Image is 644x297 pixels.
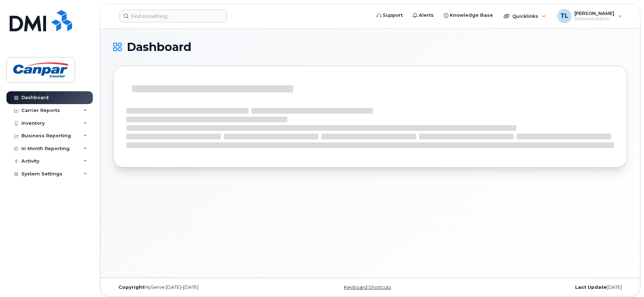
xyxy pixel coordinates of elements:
[456,285,627,290] div: [DATE]
[113,285,285,290] div: MyServe [DATE]–[DATE]
[127,42,191,52] span: Dashboard
[344,285,391,290] a: Keyboard Shortcuts
[575,285,607,290] strong: Last Update
[119,285,144,290] strong: Copyright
